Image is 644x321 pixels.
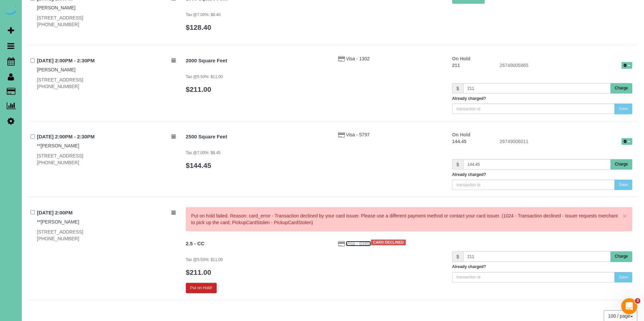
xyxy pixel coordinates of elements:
[452,251,463,262] span: $
[186,257,223,262] small: Tax @5.50%: $11.00
[186,23,211,31] a: $128.40
[191,212,627,226] div: Put on hold failed. Reason: card_error - Transaction declined by your card issuer. Please use a d...
[37,229,176,242] div: [STREET_ADDRESS] [PHONE_NUMBER]
[452,63,460,68] strong: 211
[186,150,221,155] small: Tax @7.00%: $9.45
[452,104,615,114] input: transaction id
[37,5,75,10] a: [PERSON_NAME]
[452,159,463,170] span: $
[186,12,221,17] small: Tax @7.00%: $8.40
[186,74,223,79] small: Tax @5.50%: $11.00
[610,251,632,262] button: Charge
[452,180,615,190] input: transaction id
[371,240,406,245] div: CARD DECLINED
[623,212,627,219] a: ×
[37,152,176,166] div: [STREET_ADDRESS] [PHONE_NUMBER]
[4,7,17,16] img: Automaid Logo
[452,132,470,137] strong: On Hold
[186,268,211,276] a: $211.00
[452,173,632,177] h5: Already charged?
[346,132,370,137] a: Visa - 5797
[452,97,632,101] h5: Already charged?
[37,58,176,64] h4: [DATE] 2:00PM - 2:30PM
[495,62,637,70] div: 26749005865
[37,143,79,148] a: **[PERSON_NAME]
[186,85,211,93] a: $211.00
[495,138,637,146] div: 26749006011
[346,56,370,61] a: Visa - 1302
[37,210,176,216] h4: [DATE] 2:00PM
[610,159,632,170] button: Charge
[452,272,615,282] input: transaction id
[452,56,470,61] strong: On Hold
[346,241,371,246] a: Visa - 6385
[452,83,463,93] span: $
[37,67,75,72] a: [PERSON_NAME]
[37,14,176,28] div: [STREET_ADDRESS] [PHONE_NUMBER]
[610,83,632,93] button: Charge
[621,298,637,314] iframe: Intercom live chat
[37,219,79,224] a: **[PERSON_NAME]
[37,76,176,90] div: [STREET_ADDRESS] [PHONE_NUMBER]
[452,265,632,269] h5: Already charged?
[186,162,211,169] a: $144.45
[186,283,217,293] button: Put on Hold!
[186,134,328,140] h4: 2500 Square Feet
[452,139,467,144] strong: 144.45
[37,134,176,140] h4: [DATE] 2:00PM - 2:30PM
[186,241,328,247] h4: 2.5 - CC
[186,58,328,64] h4: 2000 Square Feet
[635,298,640,304] span: 3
